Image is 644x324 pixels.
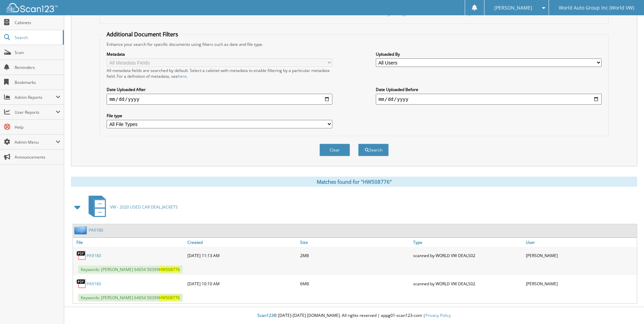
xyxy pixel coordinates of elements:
span: VW - 2020 USED CAR DEAL JACKETS [110,204,178,210]
label: Metadata [107,51,332,57]
span: Cabinets [15,20,60,25]
span: Scan123 [257,312,274,318]
div: [DATE] 10:10 AM [186,277,298,290]
span: [PERSON_NAME] [494,6,532,10]
a: PA9180 [87,253,101,258]
img: folder2.png [74,226,89,234]
div: 6MB [298,277,411,290]
a: Size [298,238,411,247]
div: [DATE] 11:13 AM [186,249,298,262]
label: Date Uploaded After [107,87,332,92]
div: © [DATE]-[DATE] [DOMAIN_NAME]. All rights reserved | appg01-scan123-com | [64,307,644,324]
span: Search [15,35,59,40]
span: HW508776 [159,267,180,272]
span: World Auto Group Inc (World VW) [559,6,634,10]
iframe: Chat Widget [610,291,644,324]
div: scanned by WORLD VW DEALS02 [411,277,524,290]
a: VW - 2020 USED CAR DEAL JACKETS [85,194,178,220]
span: Scan [15,50,60,55]
a: here [178,73,187,79]
div: 2MB [298,249,411,262]
a: Privacy Policy [425,312,451,318]
button: Search [358,144,389,156]
div: Enhance your search for specific documents using filters such as date and file type. [103,41,605,47]
div: Matches found for "HW508776" [71,177,637,187]
a: Created [186,238,298,247]
span: HW508776 [159,295,180,301]
span: Keywords: [PERSON_NAME] 64654 50399 [78,294,183,302]
a: PA9180 [87,281,101,287]
img: PDF.png [76,278,87,289]
a: Type [411,238,524,247]
a: PA9180 [89,227,103,233]
span: Admin Menu [15,139,56,145]
span: User Reports [15,109,56,115]
span: Admin Reports [15,94,56,100]
div: All metadata fields are searched by default. Select a cabinet with metadata to enable filtering b... [107,68,332,79]
div: [PERSON_NAME] [524,277,637,290]
span: Announcements [15,154,60,160]
label: File type [107,113,332,119]
span: Reminders [15,65,60,70]
img: scan123-logo-white.svg [7,3,58,12]
span: Keywords: [PERSON_NAME] 64654 50399 [78,266,183,273]
label: Date Uploaded Before [376,87,602,92]
button: Clear [319,144,350,156]
a: User [524,238,637,247]
div: scanned by WORLD VW DEALS02 [411,249,524,262]
div: [PERSON_NAME] [524,249,637,262]
label: Uploaded By [376,51,602,57]
span: Help [15,124,60,130]
input: start [107,94,332,105]
a: File [73,238,186,247]
img: PDF.png [76,250,87,260]
input: end [376,94,602,105]
legend: Additional Document Filters [103,31,182,38]
span: Bookmarks [15,79,60,85]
